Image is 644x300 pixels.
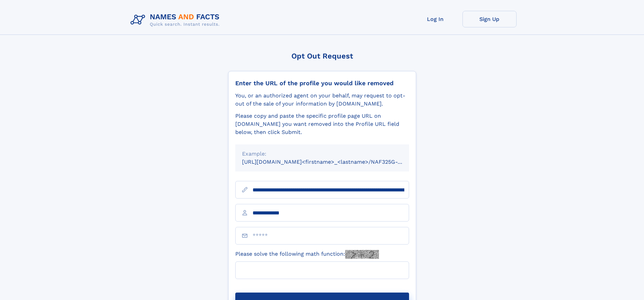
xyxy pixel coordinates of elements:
div: You, or an authorized agent on your behalf, may request to opt-out of the sale of your informatio... [235,92,409,108]
label: Please solve the following math function: [235,250,379,259]
a: Log In [408,11,462,27]
a: Sign Up [462,11,517,27]
div: Example: [242,150,402,158]
img: Logo Names and Facts [128,11,225,29]
small: [URL][DOMAIN_NAME]<firstname>_<lastname>/NAF325G-xxxxxxxx [242,159,422,165]
div: Opt Out Request [228,52,416,60]
div: Please copy and paste the specific profile page URL on [DOMAIN_NAME] you want removed into the Pr... [235,112,409,136]
div: Enter the URL of the profile you would like removed [235,79,409,87]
